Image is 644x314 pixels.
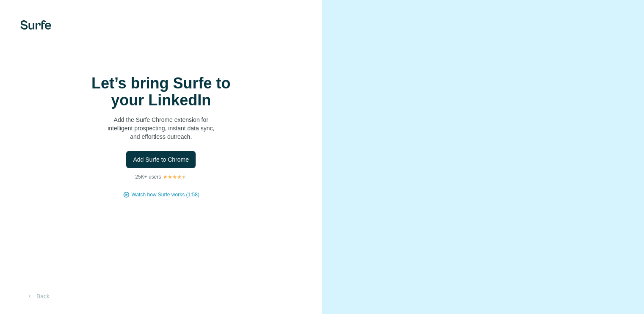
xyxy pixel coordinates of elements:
button: Watch how Surfe works (1:58) [132,191,199,198]
p: 25K+ users [135,173,161,181]
p: Add the Surfe Chrome extension for intelligent prospecting, instant data sync, and effortless out... [76,116,246,141]
button: Back [20,289,55,304]
span: Add Surfe to Chrome [133,155,189,164]
img: Rating Stars [163,174,187,179]
h1: Let’s bring Surfe to your LinkedIn [76,75,246,109]
button: Add Surfe to Chrome [126,151,196,168]
img: Surfe's logo [20,20,51,30]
